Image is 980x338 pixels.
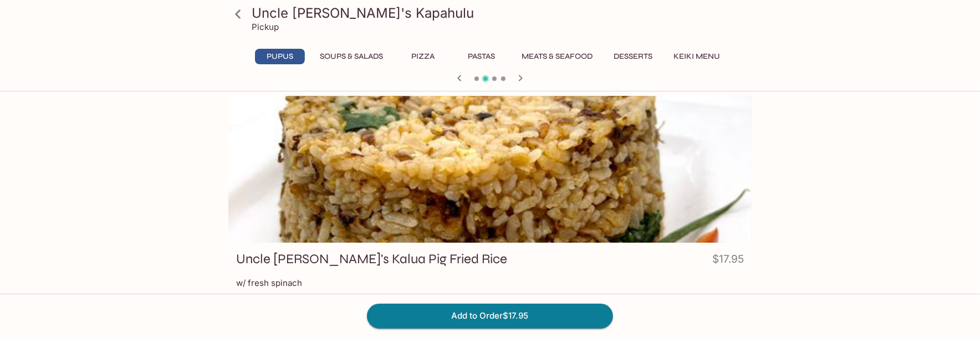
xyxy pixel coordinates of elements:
[314,49,389,64] button: Soups & Salads
[515,49,599,64] button: Meats & Seafood
[255,49,305,64] button: Pupus
[398,49,448,64] button: Pizza
[236,250,507,268] h3: Uncle [PERSON_NAME]'s Kalua Pig Fried Rice
[667,49,726,64] button: Keiki Menu
[608,49,659,64] button: Desserts
[712,250,744,272] h4: $17.95
[367,304,613,328] button: Add to Order$17.95
[457,49,507,64] button: Pastas
[252,4,747,22] h3: Uncle [PERSON_NAME]'s Kapahulu
[252,22,279,32] p: Pickup
[236,278,744,288] p: w/ fresh spinach
[228,96,752,243] div: Uncle Bo's Kalua Pig Fried Rice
